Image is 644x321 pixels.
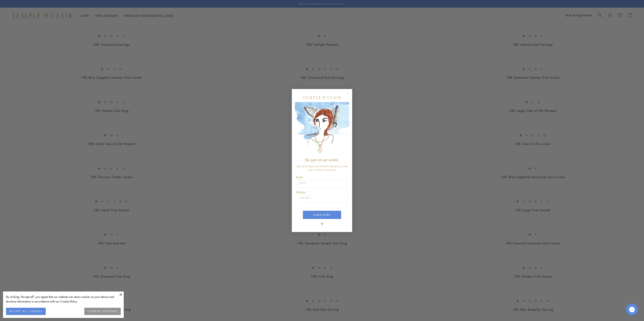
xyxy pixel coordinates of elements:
img: Temple St. Clair [303,96,341,99]
iframe: Gorgias live chat messenger [624,302,640,317]
span: Sign up for exclusive collection previews, private event invitations, and more. [296,164,348,172]
div: By clicking “Accept all”, you agree that our website can store cookies on your device and disclos... [6,294,121,304]
span: Be part of our world. [305,158,339,162]
button: Close dialog [347,93,352,98]
span: Email [296,176,302,179]
button: SUBSCRIBE [303,211,341,219]
img: TSC [318,220,326,228]
button: ACCEPT ALL COOKIES [6,308,46,315]
span: Birthday [296,191,306,194]
button: COOKIES SETTINGS [84,308,121,315]
input: Email [296,180,348,188]
img: c4a9eb12-d91a-4d4a-8ee0-386386f4f338.jpeg [295,102,349,156]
